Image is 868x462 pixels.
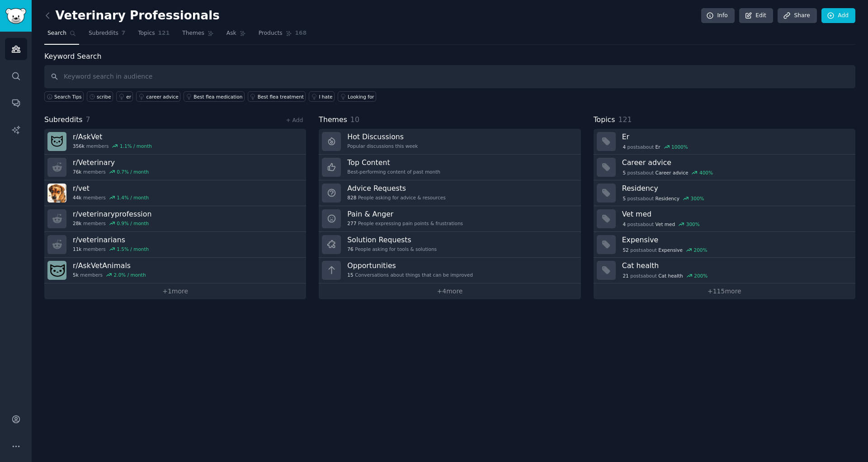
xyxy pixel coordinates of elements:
[73,246,149,252] div: members
[656,221,675,227] span: Vet med
[658,273,683,279] span: Cat health
[44,9,220,23] h2: Veterinary Professionals
[594,114,615,126] span: Topics
[44,129,306,155] a: r/AskVet356kmembers1.1% / month
[73,272,146,278] div: members
[594,206,855,232] a: Vet med4postsaboutVet med300%
[73,132,152,141] h3: r/ AskVet
[47,132,66,151] img: AskVet
[691,195,704,202] div: 300 %
[622,246,708,254] div: post s about
[623,247,628,253] span: 52
[319,258,580,283] a: Opportunities15Conversations about things that can be improved
[184,91,245,102] a: Best flea medication
[73,209,151,219] h3: r/ veterinaryprofession
[73,220,151,226] div: members
[622,132,849,141] h3: Er
[347,246,437,252] div: People asking for tools & solutions
[259,29,283,38] span: Products
[319,114,347,126] span: Themes
[347,220,356,226] span: 277
[223,26,249,45] a: Ask
[594,180,855,206] a: Residency5postsaboutResidency300%
[347,220,463,226] div: People expressing pain points & frustrations
[47,29,66,38] span: Search
[686,221,700,227] div: 300 %
[120,143,152,149] div: 1.1 % / month
[226,29,236,38] span: Ask
[87,91,113,102] a: scribe
[44,114,83,126] span: Subreddits
[135,26,173,45] a: Topics121
[622,143,689,151] div: post s about
[618,115,632,124] span: 121
[622,209,849,219] h3: Vet med
[656,195,679,202] span: Residency
[5,8,26,24] img: GummySearch logo
[778,8,816,24] a: Share
[44,52,101,61] label: Keyword Search
[319,283,580,299] a: +4more
[347,209,463,219] h3: Pain & Anger
[44,180,306,206] a: r/vet44kmembers1.4% / month
[347,132,418,141] h3: Hot Discussions
[622,261,849,270] h3: Cat health
[114,272,146,278] div: 2.0 % / month
[54,94,82,100] span: Search Tips
[255,26,310,45] a: Products168
[347,194,356,201] span: 828
[623,170,626,176] span: 5
[122,29,126,38] span: 7
[319,180,580,206] a: Advice Requests828People asking for advice & resources
[85,26,128,45] a: Subreddits7
[73,194,149,201] div: members
[347,272,473,278] div: Conversations about things that can be improved
[701,8,735,24] a: Info
[295,29,307,38] span: 168
[319,206,580,232] a: Pain & Anger277People expressing pain points & frustrations
[338,91,376,102] a: Looking for
[44,155,306,180] a: r/Veterinary76kmembers0.7% / month
[73,143,85,149] span: 356k
[73,261,146,270] h3: r/ AskVetAnimals
[248,91,306,102] a: Best flea treatment
[594,129,855,155] a: Er4postsaboutEr1000%
[179,26,217,45] a: Themes
[44,65,855,88] input: Keyword search in audience
[347,194,445,201] div: People asking for advice & resources
[594,258,855,283] a: Cat health21postsaboutCat health200%
[126,94,131,100] div: er
[821,8,855,24] a: Add
[89,29,118,38] span: Subreddits
[622,272,708,280] div: post s about
[623,221,626,227] span: 4
[286,117,303,123] a: + Add
[347,246,353,252] span: 76
[622,169,714,177] div: post s about
[44,232,306,258] a: r/veterinarians11kmembers1.5% / month
[656,144,660,150] span: Er
[73,184,149,193] h3: r/ vet
[73,169,81,175] span: 76k
[347,235,437,245] h3: Solution Requests
[73,194,81,201] span: 44k
[347,158,440,167] h3: Top Content
[117,220,149,226] div: 0.9 % / month
[319,94,332,100] div: I hate
[44,258,306,283] a: r/AskVetAnimals5kmembers2.0% / month
[73,235,149,245] h3: r/ veterinarians
[182,29,204,38] span: Themes
[258,94,304,100] div: Best flea treatment
[73,246,81,252] span: 11k
[622,235,849,245] h3: Expensive
[347,169,440,175] div: Best-performing content of past month
[117,169,149,175] div: 0.7 % / month
[350,115,359,124] span: 10
[73,169,149,175] div: members
[193,94,242,100] div: Best flea medication
[622,184,849,193] h3: Residency
[136,91,180,102] a: career advice
[73,158,149,167] h3: r/ Veterinary
[622,220,701,228] div: post s about
[656,170,689,176] span: Career advice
